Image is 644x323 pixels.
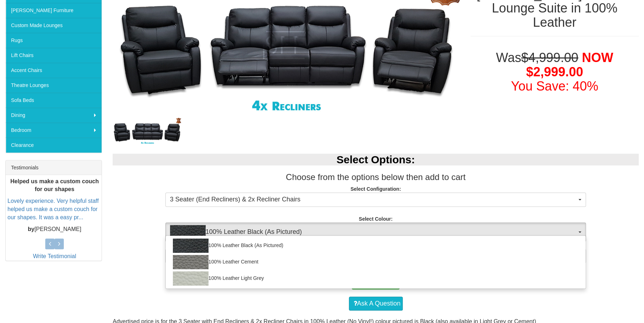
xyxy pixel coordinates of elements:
a: Ask A Question [349,297,403,311]
button: 3 Seater (End Recliners) & 2x Recliner Chairs [165,193,586,207]
button: 100% Leather Black (As Pictured)100% Leather Black (As Pictured) [165,222,586,242]
img: 100% Leather Light Grey [173,271,208,286]
img: 100% Leather Black (As Pictured) [170,225,206,239]
b: by [28,226,35,232]
a: 100% Leather Light Grey [166,270,586,287]
p: [PERSON_NAME] [7,225,102,233]
img: 100% Leather Black (As Pictured) [173,239,208,253]
b: Helped us make a custom couch for our shapes [10,178,99,192]
span: NOW $2,999.00 [526,50,613,79]
a: Write Testimonial [33,253,76,259]
h1: Was [470,51,639,93]
a: 100% Leather Cement [166,254,586,270]
a: Accent Chairs [6,63,102,78]
img: 100% Leather Cement [173,255,208,269]
del: $4,999.00 [521,50,578,65]
strong: Select Configuration: [350,186,401,192]
a: Bedroom [6,123,102,138]
span: 100% Leather Black (As Pictured) [170,225,577,239]
a: Custom Made Lounges [6,18,102,33]
a: Rugs [6,33,102,48]
h3: Choose from the options below then add to cart [113,173,639,182]
a: Clearance [6,138,102,153]
a: Lift Chairs [6,48,102,63]
a: Lovely experience. Very helpful staff helped us make a custom couch for our shapes. It was a easy... [7,198,99,220]
font: You Save: 40% [511,79,598,93]
div: Testimonials [6,160,102,175]
b: Select Options: [336,154,415,165]
a: Theatre Lounges [6,78,102,93]
a: Dining [6,108,102,123]
a: [PERSON_NAME] Furniture [6,3,102,18]
span: 3 Seater (End Recliners) & 2x Recliner Chairs [170,195,577,204]
strong: Select Colour: [359,216,393,222]
a: 100% Leather Black (As Pictured) [166,237,586,254]
a: Sofa Beds [6,93,102,108]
